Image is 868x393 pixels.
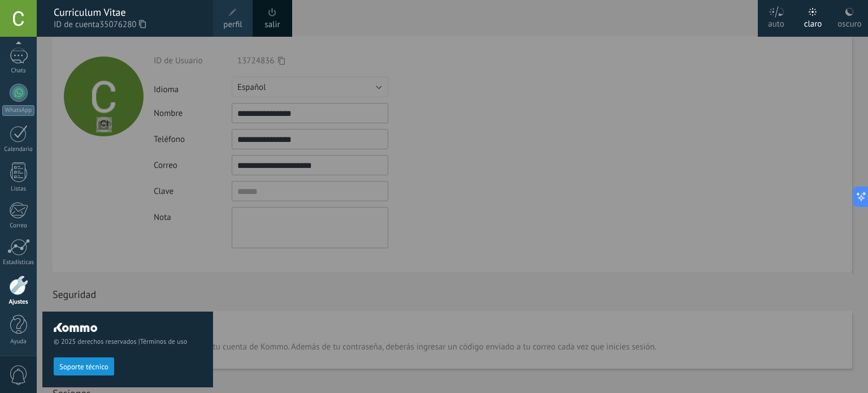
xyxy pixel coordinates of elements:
div: Ajustes [2,299,35,306]
a: Soporte técnico [54,362,114,370]
div: Ayuda [2,338,35,346]
div: Curriculum Vitae [54,6,202,19]
a: Términos de uso [140,338,187,346]
span: ID de cuenta [54,19,202,31]
div: Listas [2,185,35,193]
div: Calendario [2,146,35,153]
div: Chats [2,67,35,75]
a: salir [264,19,280,31]
div: oscuro [837,7,861,37]
span: Soporte técnico [59,363,108,371]
span: 35076280 [99,19,146,31]
div: claro [804,7,822,37]
span: perfil [223,19,242,31]
div: Estadísticas [2,259,35,266]
div: Correo [2,222,35,230]
span: © 2025 derechos reservados | [54,338,202,346]
div: auto [768,7,784,37]
button: Soporte técnico [54,357,114,375]
div: WhatsApp [2,105,34,116]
